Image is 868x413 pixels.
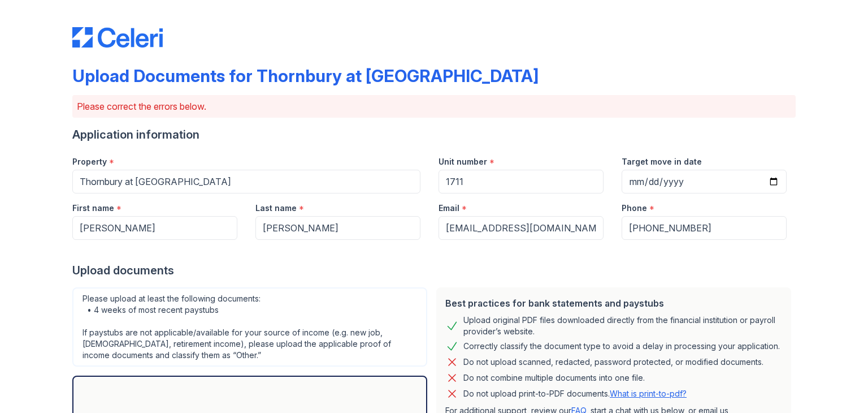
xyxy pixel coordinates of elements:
img: CE_Logo_Blue-a8612792a0a2168367f1c8372b55b34899dd931a85d93a1a3d3e32e68fde9ad4.png [72,27,163,48]
div: Upload Documents for Thornbury at [GEOGRAPHIC_DATA] [72,66,539,86]
p: Do not upload print-to-PDF documents. [463,388,687,399]
div: Do not upload scanned, redacted, password protected, or modified documents. [463,355,763,369]
label: Target move in date [622,156,702,167]
div: Application information [72,127,796,143]
label: Property [72,156,107,167]
label: Email [439,203,459,214]
div: Best practices for bank statements and paystubs [445,296,782,310]
div: Please upload at least the following documents: • 4 weeks of most recent paystubs If paystubs are... [72,287,427,367]
label: Unit number [439,156,487,167]
label: Last name [255,203,297,214]
label: Phone [622,203,647,214]
p: Please correct the errors below. [77,100,791,113]
div: Correctly classify the document type to avoid a delay in processing your application. [463,339,780,353]
div: Upload original PDF files downloaded directly from the financial institution or payroll provider’... [463,315,782,337]
div: Do not combine multiple documents into one file. [463,371,645,385]
label: First name [72,203,114,214]
a: What is print-to-pdf? [610,389,687,398]
div: Upload documents [72,263,796,278]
